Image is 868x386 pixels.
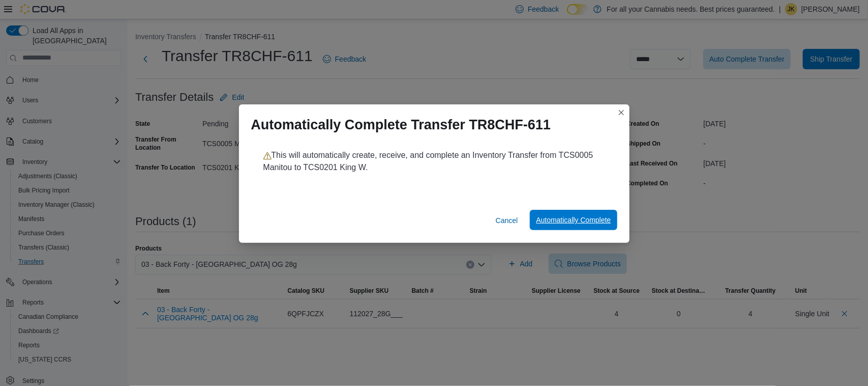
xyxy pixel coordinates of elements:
[492,210,522,231] button: Cancel
[263,149,605,174] p: This will automatically create, receive, and complete an Inventory Transfer from TCS0005 Manitou ...
[530,210,617,230] button: Automatically Complete
[251,117,551,133] h1: Automatically Complete Transfer TR8CHF-611
[615,106,627,119] button: Closes this modal window
[496,215,518,226] span: Cancel
[536,215,611,225] span: Automatically Complete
